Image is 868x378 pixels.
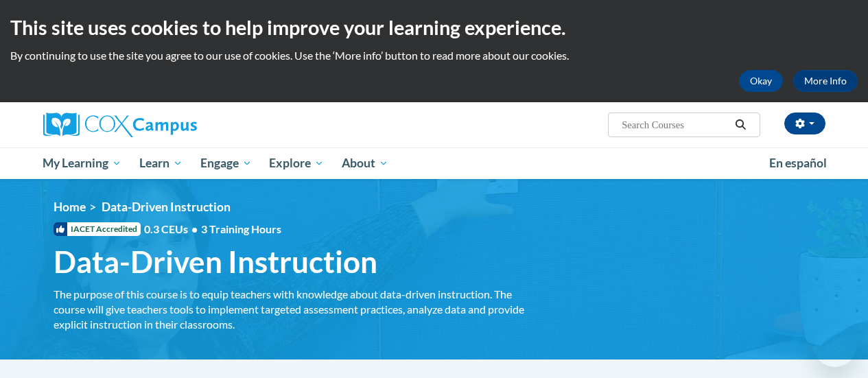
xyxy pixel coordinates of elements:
span: My Learning [43,155,121,172]
button: Okay [739,70,783,92]
span: 3 Training Hours [201,222,281,235]
div: Main menu [33,147,836,179]
input: Search Courses [620,117,730,133]
span: About [342,155,388,172]
a: Cox Campus [43,113,290,137]
a: More Info [793,70,858,92]
p: By continuing to use the site you agree to our use of cookies. Use the ‘More info’ button to read... [10,48,858,63]
div: The purpose of this course is to equip teachers with knowledge about data-driven instruction. The... [54,287,527,332]
a: Home [54,200,86,214]
span: Learn [139,155,183,172]
a: En español [760,149,836,178]
button: Search [730,117,751,133]
span: IACET Accredited [54,222,141,236]
button: Account Settings [784,113,825,134]
a: About [333,147,397,179]
span: Explore [269,155,324,172]
span: En español [769,156,827,170]
a: Engage [191,147,261,179]
span: Engage [200,155,252,172]
span: Data-Driven Instruction [102,200,231,214]
h2: This site uses cookies to help improve your learning experience. [10,14,858,41]
span: 0.3 CEUs [144,222,281,237]
iframe: Button to launch messaging window [813,323,857,367]
img: Cox Campus [43,113,197,137]
a: My Learning [34,147,131,179]
a: Explore [260,147,333,179]
a: Learn [130,147,191,179]
span: • [191,222,198,235]
span: Data-Driven Instruction [54,244,377,280]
